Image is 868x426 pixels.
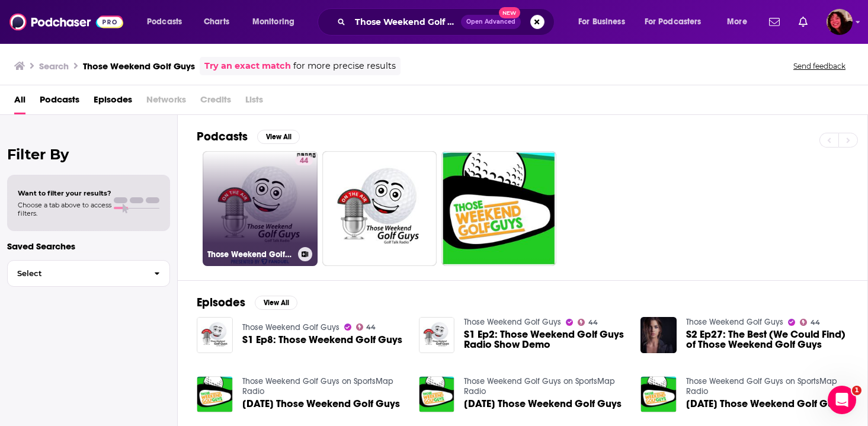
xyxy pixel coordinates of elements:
img: User Profile [827,9,853,35]
a: Episodes [94,90,132,114]
span: More [727,14,747,30]
a: Show notifications dropdown [764,12,784,32]
a: 44 [356,323,376,331]
a: Those Weekend Golf Guys on SportsMap Radio [242,376,393,396]
span: 44 [300,155,308,167]
iframe: Intercom live chat [828,386,856,414]
a: Show notifications dropdown [794,12,812,32]
a: 44 [295,156,313,165]
button: open menu [244,12,310,31]
span: [DATE] Those Weekend Golf Guys [242,399,400,409]
img: 11/01/2020 Those Weekend Golf Guys [640,376,677,412]
a: Those Weekend Golf Guys [242,322,339,332]
a: Podcasts [40,90,79,114]
span: Choose a tab above to access filters. [18,201,111,217]
span: Charts [204,14,229,30]
span: 44 [588,320,598,325]
img: S1 Ep2: Those Weekend Golf Guys Radio Show Demo [419,317,455,353]
button: Show profile menu [827,9,853,35]
button: open menu [637,12,719,31]
span: Credits [200,90,231,114]
span: 1 [852,386,861,395]
a: Those Weekend Golf Guys on SportsMap Radio [686,376,837,396]
span: Networks [146,90,186,114]
span: Logged in as Kathryn-Musilek [827,9,853,35]
img: S1 Ep8: Those Weekend Golf Guys [197,317,233,353]
a: S1 Ep2: Those Weekend Golf Guys Radio Show Demo [464,329,626,350]
a: Try an exact match [204,59,291,73]
img: Podchaser - Follow, Share and Rate Podcasts [9,11,123,33]
span: Select [8,270,145,277]
h3: Those Weekend Golf Guys [83,60,195,72]
span: Lists [245,90,263,114]
span: For Business [578,14,625,30]
span: 44 [366,325,376,330]
span: [DATE] Those Weekend Golf Guys [686,399,844,409]
button: Send feedback [790,61,849,71]
button: View All [257,130,300,144]
a: 01/13/2018 Those Weekend Golf Guys [242,399,400,409]
a: 44Those Weekend Golf Guys [203,151,318,266]
span: Open Advanced [466,19,515,25]
span: Monitoring [252,14,294,30]
a: Those Weekend Golf Guys on SportsMap Radio [464,376,615,396]
a: 11/01/2020 Those Weekend Golf Guys [686,399,844,409]
span: Podcasts [147,14,182,30]
button: open menu [139,12,197,31]
a: 44 [800,319,820,326]
a: S2 Ep27: The Best (We Could Find) of Those Weekend Golf Guys [686,329,848,350]
button: open menu [719,12,762,31]
h2: Filter By [7,146,170,163]
img: 10/30/2022 Those Weekend Golf Guys [419,376,455,412]
h3: Search [39,60,69,72]
button: open menu [570,12,640,31]
a: EpisodesView All [197,295,297,310]
span: [DATE] Those Weekend Golf Guys [464,399,622,409]
span: for more precise results [293,59,396,73]
span: New [499,7,520,18]
a: S1 Ep8: Those Weekend Golf Guys [242,335,402,345]
div: Search podcasts, credits, & more... [329,8,566,36]
input: Search podcasts, credits, & more... [350,12,461,31]
button: Select [7,260,170,287]
span: Want to filter your results? [18,189,111,197]
a: 44 [578,319,598,326]
a: All [14,90,25,114]
a: Those Weekend Golf Guys [464,317,561,327]
a: PodcastsView All [197,129,300,144]
a: Charts [196,12,236,31]
h2: Podcasts [197,129,248,144]
a: 10/30/2022 Those Weekend Golf Guys [464,399,622,409]
span: 44 [811,320,820,325]
span: For Podcasters [645,14,702,30]
img: S2 Ep27: The Best (We Could Find) of Those Weekend Golf Guys [640,317,677,353]
button: Open AdvancedNew [461,15,521,29]
button: View All [255,296,297,310]
h3: Those Weekend Golf Guys [207,249,293,260]
img: 01/13/2018 Those Weekend Golf Guys [197,376,233,412]
h2: Episodes [197,295,245,310]
a: Those Weekend Golf Guys [686,317,783,327]
p: Saved Searches [7,241,170,252]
